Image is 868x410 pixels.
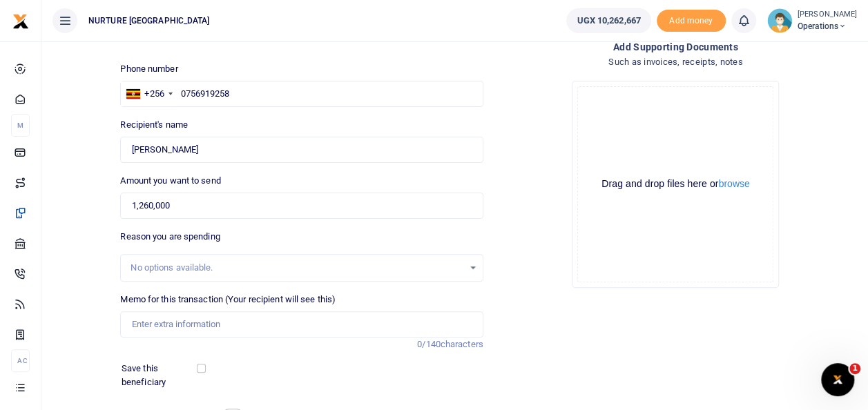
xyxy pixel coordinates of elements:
[120,81,483,107] input: Enter phone number
[821,363,854,396] iframe: Intercom live chat
[572,81,779,288] div: File Uploader
[120,230,220,244] label: Reason you are spending
[120,137,483,163] input: Loading name...
[144,87,164,101] div: +256
[120,311,483,338] input: Enter extra information
[718,179,749,188] button: browse
[11,349,30,372] li: Ac
[441,339,483,349] span: characters
[657,10,726,32] span: Add money
[561,8,656,33] li: Wallet ballance
[120,62,177,76] label: Phone number
[767,8,857,33] a: profile-user [PERSON_NAME] Operations
[11,114,30,137] li: M
[577,14,640,28] span: UGX 10,262,667
[12,15,29,26] a: logo-small logo-large logo-large
[657,10,726,32] li: Toup your wallet
[120,193,483,219] input: UGX
[566,8,650,33] a: UGX 10,262,667
[122,362,199,389] label: Save this beneficiary
[494,39,857,55] h4: Add supporting Documents
[767,8,792,33] img: profile-user
[798,9,857,21] small: [PERSON_NAME]
[417,339,441,349] span: 0/140
[657,14,726,25] a: Add money
[578,177,773,191] div: Drag and drop files here or
[120,118,188,132] label: Recipient's name
[120,174,220,188] label: Amount you want to send
[798,20,857,32] span: Operations
[12,13,29,30] img: logo-small
[83,14,215,27] span: NURTURE [GEOGRAPHIC_DATA]
[494,55,857,70] h4: Such as invoices, receipts, notes
[121,81,176,106] div: Uganda: +256
[131,261,463,275] div: No options available.
[849,363,860,374] span: 1
[120,293,336,306] label: Memo for this transaction (Your recipient will see this)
